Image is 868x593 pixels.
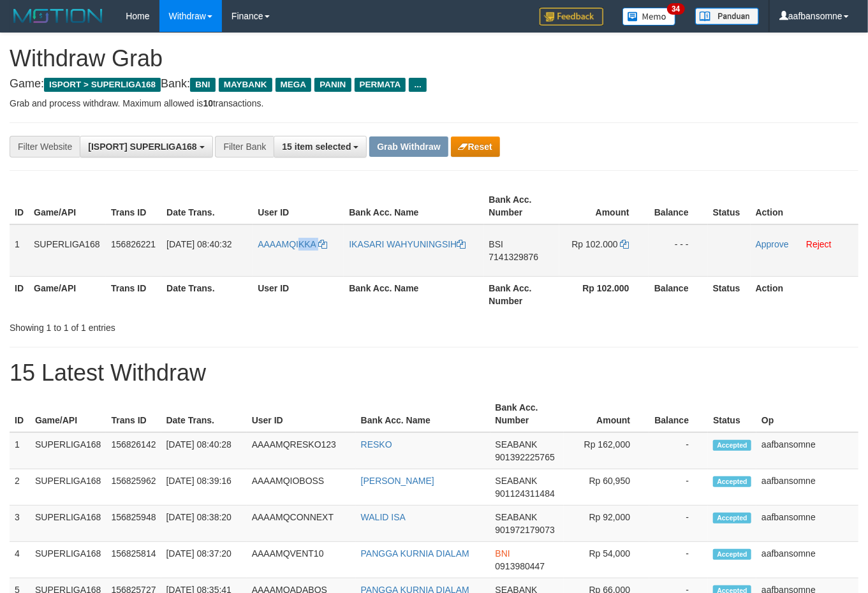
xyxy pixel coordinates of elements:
[649,542,708,578] td: -
[10,136,80,157] div: Filter Website
[10,360,858,386] h1: 15 Latest Withdraw
[10,78,858,91] h4: Game: Bank:
[253,276,344,312] th: User ID
[361,512,406,522] a: WALID ISA
[695,8,759,25] img: panduan.png
[106,188,161,224] th: Trans ID
[713,440,751,451] span: Accepted
[496,488,555,499] span: Copy 901124311484 to clipboard
[30,432,107,469] td: SUPERLIGA168
[649,469,708,506] td: -
[29,224,106,277] td: SUPERLIGA168
[713,513,751,523] span: Accepted
[649,188,708,224] th: Balance
[161,276,253,312] th: Date Trans.
[622,8,676,26] img: Button%20Memo.svg
[540,8,603,26] img: Feedback.jpg
[253,188,344,224] th: User ID
[496,548,510,559] span: BNI
[10,46,858,71] h1: Withdraw Grab
[489,239,504,249] span: BSI
[111,239,156,249] span: 156826221
[161,188,253,224] th: Date Trans.
[496,525,555,535] span: Copy 901972179073 to clipboard
[349,239,466,249] a: IKASARI WAHYUNINGSIH
[649,396,708,432] th: Balance
[708,276,751,312] th: Status
[10,224,29,277] td: 1
[713,476,751,487] span: Accepted
[496,452,555,462] span: Copy 901392225765 to clipboard
[219,78,272,92] span: MAYBANK
[344,276,483,312] th: Bank Acc. Name
[369,136,448,157] button: Grab Withdraw
[10,6,107,26] img: MOTION_logo.png
[564,469,649,506] td: Rp 60,950
[203,98,213,108] strong: 10
[496,512,538,522] span: SEABANK
[564,396,649,432] th: Amount
[571,239,617,249] span: Rp 102.000
[708,188,751,224] th: Status
[667,3,684,15] span: 34
[484,188,559,224] th: Bank Acc. Number
[29,188,106,224] th: Game/API
[751,188,858,224] th: Action
[10,97,858,110] p: Grab and process withdraw. Maximum allowed is transactions.
[30,542,107,578] td: SUPERLIGA168
[30,506,107,542] td: SUPERLIGA168
[10,396,30,432] th: ID
[756,506,858,542] td: aafbansomne
[496,476,538,486] span: SEABANK
[106,506,161,542] td: 156825948
[649,224,708,277] td: - - -
[106,432,161,469] td: 156826142
[161,542,247,578] td: [DATE] 08:37:20
[751,276,858,312] th: Action
[649,276,708,312] th: Balance
[621,239,629,249] a: Copy 102000 to clipboard
[30,469,107,506] td: SUPERLIGA168
[247,506,356,542] td: AAAAMQCONNEXT
[355,78,406,92] span: PERMATA
[361,548,469,559] a: PANGGA KURNIA DIALAM
[490,396,564,432] th: Bank Acc. Number
[361,439,392,450] a: RESKO
[356,396,490,432] th: Bank Acc. Name
[106,469,161,506] td: 156825962
[274,136,367,157] button: 15 item selected
[756,239,789,249] a: Approve
[30,396,107,432] th: Game/API
[489,252,539,262] span: Copy 7141329876 to clipboard
[166,239,232,249] span: [DATE] 08:40:32
[10,316,352,334] div: Showing 1 to 1 of 1 entries
[247,542,356,578] td: AAAAMQVENT10
[806,239,832,249] a: Reject
[161,506,247,542] td: [DATE] 08:38:20
[559,276,649,312] th: Rp 102.000
[44,78,161,92] span: ISPORT > SUPERLIGA168
[649,506,708,542] td: -
[756,432,858,469] td: aafbansomne
[80,136,212,157] button: [ISPORT] SUPERLIGA168
[161,432,247,469] td: [DATE] 08:40:28
[10,469,30,506] td: 2
[756,469,858,506] td: aafbansomne
[106,542,161,578] td: 156825814
[161,469,247,506] td: [DATE] 08:39:16
[564,432,649,469] td: Rp 162,000
[29,276,106,312] th: Game/API
[756,396,858,432] th: Op
[106,276,161,312] th: Trans ID
[496,439,538,450] span: SEABANK
[258,239,316,249] span: AAAAMQIKKA
[344,188,483,224] th: Bank Acc. Name
[247,469,356,506] td: AAAAMQIOBOSS
[361,476,434,486] a: [PERSON_NAME]
[10,276,29,312] th: ID
[451,136,500,157] button: Reset
[10,188,29,224] th: ID
[282,142,351,152] span: 15 item selected
[564,542,649,578] td: Rp 54,000
[559,188,649,224] th: Amount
